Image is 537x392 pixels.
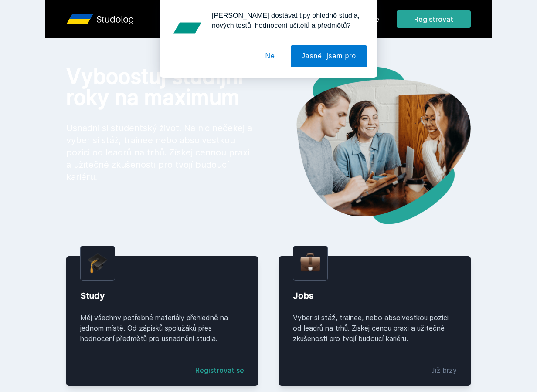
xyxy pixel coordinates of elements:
[66,122,255,183] p: Usnadni si studentský život. Na nic nečekej a vyber si stáž, trainee nebo absolvestkou pozici od ...
[80,312,244,344] div: Měj všechny potřebné materiály přehledně na jednom místě. Od zápisků spolužáků přes hodnocení pře...
[293,290,457,302] div: Jobs
[268,66,471,224] img: hero.png
[291,45,367,67] button: Jasně, jsem pro
[80,290,244,302] div: Study
[293,312,457,344] div: Vyber si stáž, trainee, nebo absolvestkou pozici od leadrů na trhů. Získej cenou praxi a užitečné...
[300,251,320,274] img: briefcase.png
[66,66,255,108] h1: Vyboostuj studijní roky na maximum
[431,365,457,375] div: Již brzy
[195,365,244,375] a: Registrovat se
[255,45,286,67] button: Ne
[170,10,205,45] img: notification icon
[88,253,108,274] img: graduation-cap.png
[205,10,367,30] div: [PERSON_NAME] dostávat tipy ohledně studia, nových testů, hodnocení učitelů a předmětů?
